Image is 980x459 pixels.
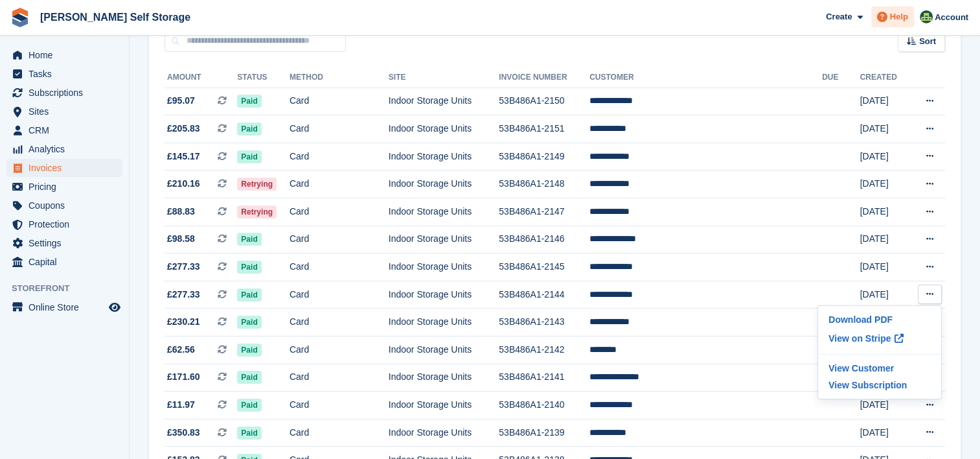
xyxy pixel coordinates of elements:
span: Invoices [28,159,106,177]
span: Analytics [28,140,106,158]
td: Card [290,336,389,364]
td: 53B486A1-2147 [499,198,589,226]
td: 53B486A1-2141 [499,364,589,392]
span: Paid [237,371,261,384]
td: 53B486A1-2151 [499,115,589,143]
td: Card [290,171,389,198]
td: Card [290,392,389,419]
a: menu [6,159,122,177]
a: menu [6,253,122,271]
a: Preview store [107,300,122,315]
a: menu [6,178,122,196]
img: Julie Williams [920,10,933,23]
th: Due [822,67,860,88]
span: £230.21 [167,315,200,329]
td: Indoor Storage Units [389,281,499,309]
span: Protection [28,215,106,233]
a: Download PDF [823,311,936,328]
span: Online Store [28,298,106,316]
td: [DATE] [860,392,909,419]
td: [DATE] [860,419,909,447]
span: Paid [237,150,261,163]
td: [DATE] [860,88,909,115]
span: Capital [28,253,106,271]
span: £95.07 [167,94,195,108]
a: menu [6,140,122,158]
span: £62.56 [167,343,195,357]
a: [PERSON_NAME] Self Storage [35,6,196,28]
td: Card [290,419,389,447]
td: 53B486A1-2139 [499,419,589,447]
td: [DATE] [860,143,909,171]
span: Paid [237,261,261,274]
span: Paid [237,427,261,440]
span: £171.60 [167,370,200,384]
td: 53B486A1-2146 [499,226,589,253]
span: Retrying [237,206,277,218]
a: menu [6,65,122,83]
td: Card [290,226,389,253]
span: Paid [237,233,261,246]
img: stora-icon-8386f47178a22dfd0bd8f6a31ec36ba5ce8667c1dd55bd0f319d3a0aa187defe.svg [10,8,30,27]
span: CRM [28,121,106,139]
td: Indoor Storage Units [389,88,499,115]
span: Retrying [237,178,277,191]
span: Paid [237,288,261,301]
td: [DATE] [860,226,909,253]
td: 53B486A1-2144 [499,281,589,309]
td: [DATE] [860,198,909,226]
td: Indoor Storage Units [389,171,499,198]
td: Indoor Storage Units [389,364,499,392]
td: Card [290,364,389,392]
th: Customer [589,67,822,88]
td: [DATE] [860,281,909,309]
td: Card [290,198,389,226]
td: Indoor Storage Units [389,336,499,364]
td: Card [290,281,389,309]
a: View Subscription [823,377,936,394]
span: Sites [28,102,106,121]
td: [DATE] [860,115,909,143]
a: menu [6,121,122,139]
span: Paid [237,123,261,135]
a: View on Stripe [823,328,936,349]
a: menu [6,102,122,121]
a: menu [6,196,122,215]
span: Create [826,10,852,23]
td: Indoor Storage Units [389,419,499,447]
td: Card [290,88,389,115]
td: 53B486A1-2145 [499,253,589,281]
span: Paid [237,344,261,357]
span: Settings [28,234,106,252]
span: Home [28,46,106,64]
span: Coupons [28,196,106,215]
a: menu [6,46,122,64]
span: Sort [919,35,936,48]
span: £88.83 [167,205,195,218]
span: Subscriptions [28,84,106,102]
td: Indoor Storage Units [389,198,499,226]
td: Indoor Storage Units [389,143,499,171]
span: Paid [237,399,261,412]
td: Card [290,253,389,281]
td: Indoor Storage Units [389,226,499,253]
span: Paid [237,316,261,329]
td: 53B486A1-2149 [499,143,589,171]
td: 53B486A1-2150 [499,88,589,115]
th: Invoice Number [499,67,589,88]
a: menu [6,215,122,233]
td: Indoor Storage Units [389,253,499,281]
th: Status [237,67,290,88]
td: Indoor Storage Units [389,309,499,336]
span: Pricing [28,178,106,196]
td: Indoor Storage Units [389,115,499,143]
td: Indoor Storage Units [389,392,499,419]
a: menu [6,234,122,252]
td: 53B486A1-2143 [499,309,589,336]
a: View Customer [823,360,936,377]
td: 53B486A1-2148 [499,171,589,198]
td: Card [290,143,389,171]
